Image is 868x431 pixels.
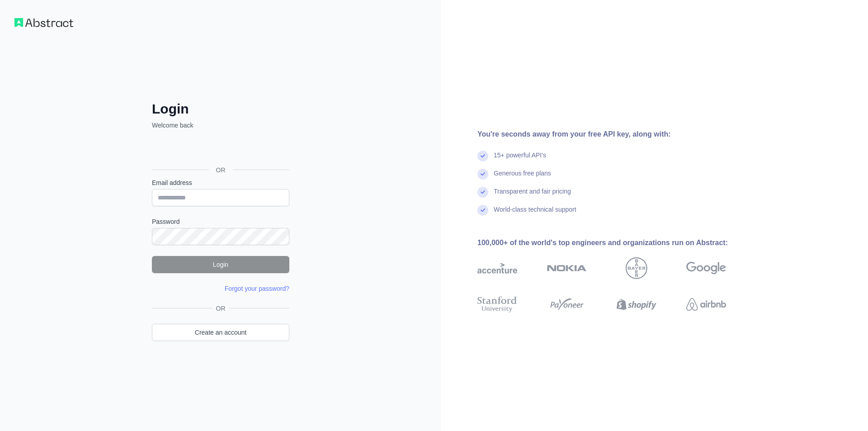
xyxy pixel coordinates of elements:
[494,205,576,223] div: World-class technical support
[477,129,755,140] div: You're seconds away from your free API key, along with:
[477,294,517,314] img: stanford university
[686,294,726,314] img: airbnb
[152,324,289,341] a: Create an account
[209,166,233,175] span: OR
[477,169,488,180] img: check mark
[147,140,292,160] iframe: Sign in with Google Button
[152,178,289,187] label: Email address
[152,256,289,273] button: Login
[477,237,755,248] div: 100,000+ of the world's top engineers and organizations run on Abstract:
[212,304,229,313] span: OR
[547,294,587,314] img: payoneer
[477,151,488,161] img: check mark
[152,101,289,117] h2: Login
[225,285,289,292] a: Forgot your password?
[152,121,289,130] p: Welcome back
[494,151,546,169] div: 15+ powerful API's
[494,187,571,205] div: Transparent and fair pricing
[477,257,517,279] img: accenture
[547,257,587,279] img: nokia
[617,294,656,314] img: shopify
[686,257,726,279] img: google
[152,217,289,226] label: Password
[477,187,488,198] img: check mark
[494,169,551,187] div: Generous free plans
[14,18,73,27] img: Workflow
[477,205,488,216] img: check mark
[626,257,647,279] img: bayer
